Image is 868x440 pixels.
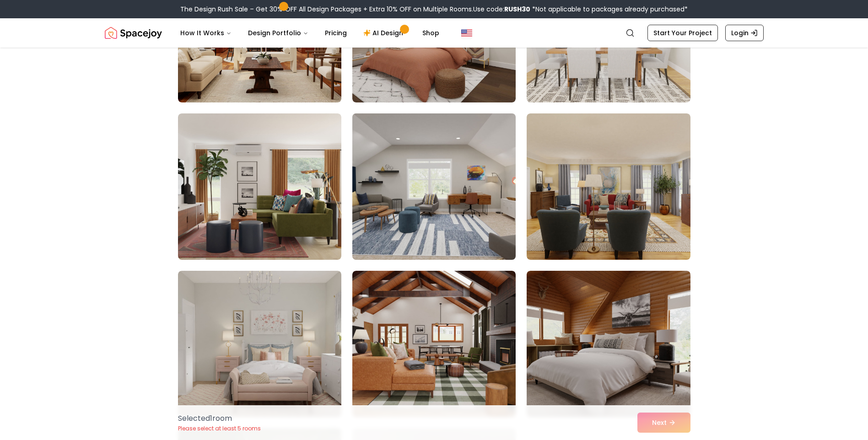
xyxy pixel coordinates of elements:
img: Room room-13 [178,113,341,260]
button: Design Portfolio [241,24,316,42]
nav: Global [105,18,764,48]
a: AI Design [356,24,413,42]
a: Shop [415,24,447,42]
img: Spacejoy Logo [105,24,162,42]
p: Please select at least 5 rooms [178,425,261,432]
img: Room room-17 [352,271,516,417]
p: Selected 1 room [178,413,261,424]
img: Room room-15 [527,113,690,260]
img: Room room-16 [178,271,341,417]
div: The Design Rush Sale – Get 30% OFF All Design Packages + Extra 10% OFF on Multiple Rooms. [180,5,688,14]
button: How It Works [173,24,239,42]
span: Use code: [473,5,530,14]
img: Room room-14 [348,110,520,263]
a: Spacejoy [105,24,162,42]
b: RUSH30 [504,5,530,14]
a: Login [725,25,764,41]
img: United States [461,27,472,38]
a: Start Your Project [647,25,718,41]
nav: Main [173,24,447,42]
a: Pricing [318,24,354,42]
img: Room room-18 [527,271,690,417]
span: *Not applicable to packages already purchased* [530,5,688,14]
